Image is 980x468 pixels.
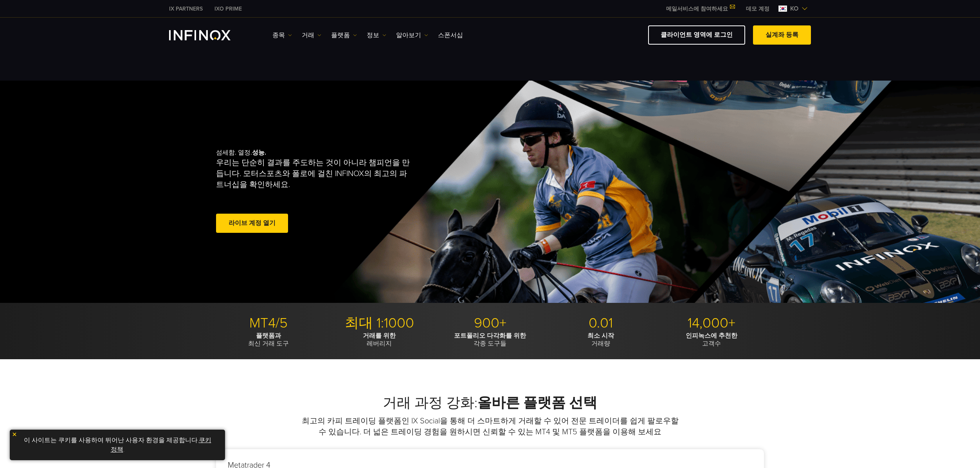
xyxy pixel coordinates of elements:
p: 최대 1:1000 [327,315,432,332]
span: ko [787,4,802,13]
h2: 거래 과정 강화: [216,394,764,412]
img: yellow close icon [12,432,17,437]
p: 거래량 [548,332,653,347]
p: 이 사이트는 쿠키를 사용하여 뛰어난 사용자 환경을 제공합니다. . [14,434,221,456]
p: 고객수 [659,332,764,347]
a: 메일서비스에 참여하세요 [660,5,740,12]
p: 최고의 카피 트레이딩 플랫폼인 IX Social을 통해 더 스마트하게 거래할 수 있어 전문 트레이더를 쉽게 팔로우할 수 있습니다. 더 넓은 트레이딩 경험을 원하시면 신뢰할 수... [300,416,680,437]
strong: 포트폴리오 다각화를 위한 [454,332,526,340]
p: 최신 거래 도구 [216,332,321,347]
a: 라이브 계정 열기 [216,214,288,233]
strong: 거래를 위한 [363,332,396,340]
p: 우리는 단순히 결과를 주도하는 것이 아니라 챔피언을 만듭니다. 모터스포츠와 폴로에 걸친 INFINOX의 최고의 파트너십을 확인하세요. [216,157,413,190]
p: MT4/5 [216,315,321,332]
a: 실계좌 등록 [753,25,811,45]
p: 레버리지 [327,332,432,347]
p: 900+ [438,315,542,332]
strong: 인피녹스에 추천한 [686,332,737,340]
p: 각종 도구들 [438,332,542,347]
a: 정보 [367,31,386,40]
strong: 성능. [252,149,266,157]
a: INFINOX [163,5,209,13]
p: 14,000+ [659,315,764,332]
strong: 최소 시작 [587,332,614,340]
strong: 올바른 플랫폼 선택 [477,394,597,411]
a: 스폰서십 [438,31,463,40]
a: 알아보기 [396,31,428,40]
a: 클라이언트 영역에 로그인 [648,25,745,45]
a: INFINOX MENU [740,5,775,13]
strong: 플랫폼과 [256,332,281,340]
a: INFINOX Logo [169,30,249,40]
a: 종목 [272,31,292,40]
div: 섬세함. 열정. [216,136,463,247]
a: 플랫폼 [331,31,357,40]
a: INFINOX [209,5,248,13]
p: 0.01 [548,315,653,332]
a: 거래 [302,31,321,40]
